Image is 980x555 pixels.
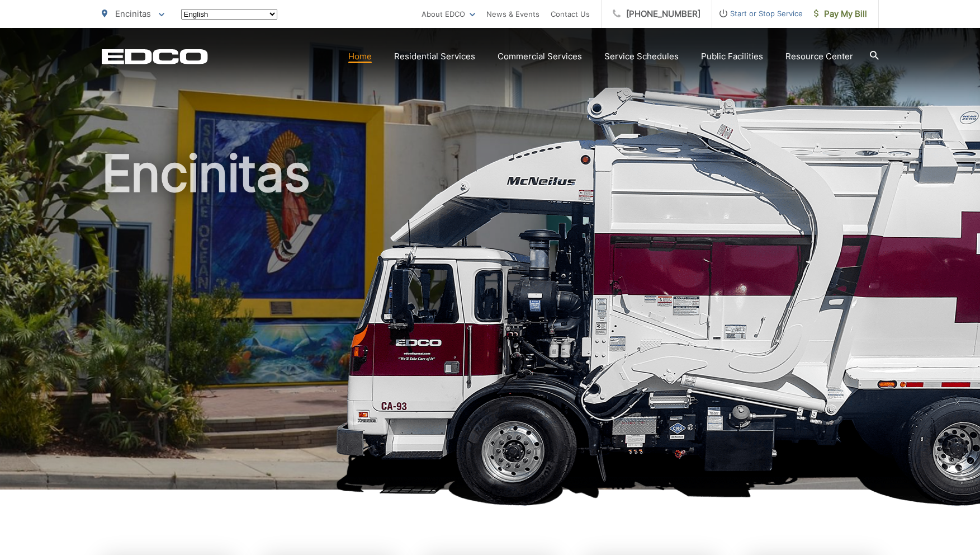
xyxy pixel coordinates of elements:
select: Select a language [181,9,277,20]
a: Service Schedules [604,50,679,63]
a: Public Facilities [701,50,763,63]
a: EDCD logo. Return to the homepage. [102,49,208,64]
a: News & Events [486,7,539,21]
a: Resource Center [785,50,853,63]
h1: Encinitas [102,145,879,500]
span: Pay My Bill [814,7,867,21]
a: About EDCO [422,7,475,21]
a: Contact Us [551,7,590,21]
a: Residential Services [394,50,475,63]
a: Home [348,50,372,63]
a: Commercial Services [498,50,582,63]
span: Encinitas [115,8,151,19]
